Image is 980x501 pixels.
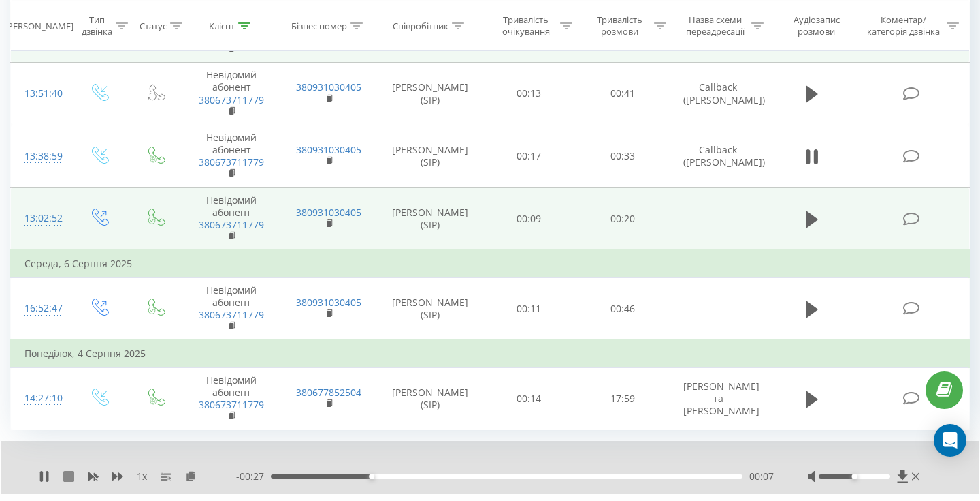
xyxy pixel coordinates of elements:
div: Open Intercom Messenger [934,424,966,457]
td: [PERSON_NAME] та [PERSON_NAME] [670,367,767,430]
a: 380673711779 [199,308,264,321]
a: 380673711779 [199,155,264,168]
div: Тип дзвінка [82,14,112,37]
td: Невідомий абонент [183,367,280,430]
div: Accessibility label [369,474,374,479]
td: [PERSON_NAME] (SIP) [378,187,483,250]
td: 00:41 [576,63,670,125]
td: Callback ([PERSON_NAME]) [670,63,767,125]
a: 380673711779 [199,93,264,106]
div: Назва схеми переадресації [682,14,748,37]
td: [PERSON_NAME] (SIP) [378,277,483,340]
div: Коментар/категорія дзвінка [864,14,943,37]
td: 00:11 [483,277,576,340]
div: Тривалість розмови [588,14,651,37]
td: Невідомий абонент [183,63,280,125]
a: 380931030405 [296,206,361,219]
td: 00:46 [576,277,670,340]
td: [PERSON_NAME] (SIP) [378,367,483,430]
div: Співробітник [393,20,448,31]
div: 14:27:10 [24,385,57,412]
td: Невідомий абонент [183,125,280,187]
td: 00:17 [483,125,576,187]
td: 00:14 [483,367,576,430]
a: 380673711779 [199,398,264,411]
div: [PERSON_NAME] [5,20,73,31]
td: [PERSON_NAME] (SIP) [378,63,483,125]
td: 00:09 [483,187,576,250]
div: Аудіозапис розмови [779,14,853,37]
td: [PERSON_NAME] (SIP) [378,125,483,187]
div: Бізнес номер [291,20,347,31]
td: Понеділок, 4 Серпня 2025 [11,340,970,367]
a: 380931030405 [296,296,361,309]
td: Середа, 6 Серпня 2025 [11,250,970,277]
div: Статус [140,20,167,31]
a: 380677852504 [296,386,361,399]
a: 380673711779 [199,218,264,231]
div: 13:51:40 [24,80,57,107]
div: Клієнт [209,20,235,31]
a: 380931030405 [296,80,361,93]
div: 13:38:59 [24,143,57,170]
td: Невідомий абонент [183,187,280,250]
td: 00:20 [576,187,670,250]
a: 380931030405 [296,143,361,156]
td: Callback ([PERSON_NAME]) [670,125,767,187]
div: 13:02:52 [24,205,57,232]
div: Accessibility label [851,474,857,479]
div: Тривалість очікування [495,14,557,37]
span: - 00:27 [236,470,271,483]
td: 00:13 [483,63,576,125]
td: 00:33 [576,125,670,187]
td: 17:59 [576,367,670,430]
td: Невідомий абонент [183,277,280,340]
span: 00:07 [749,470,774,483]
span: 1 x [137,470,147,483]
div: 16:52:47 [24,295,57,322]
